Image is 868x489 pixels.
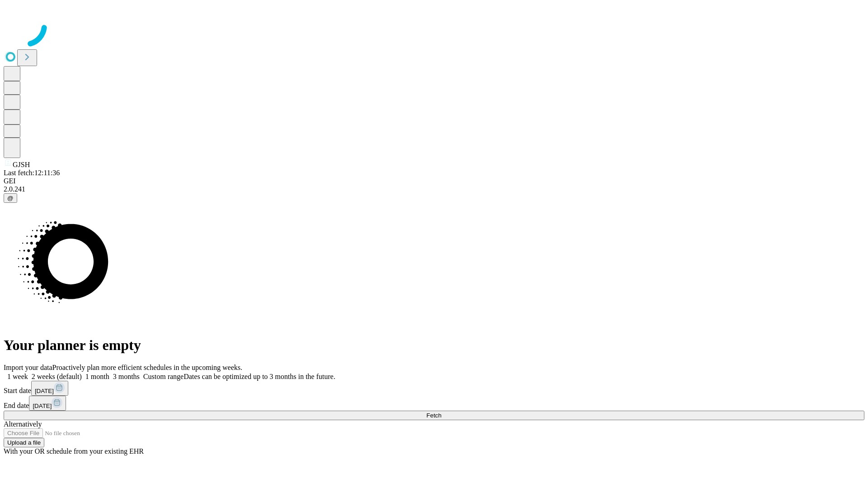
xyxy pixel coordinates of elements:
[4,447,144,455] span: With your OR schedule from your existing EHR
[4,396,864,411] div: End date
[113,373,140,380] span: 3 months
[4,337,864,354] h1: Your planner is empty
[4,411,864,420] button: Fetch
[4,177,864,185] div: GEI
[4,420,42,428] span: Alternatively
[52,364,242,371] span: Proactively plan more efficient schedules in the upcoming weeks.
[4,381,864,396] div: Start date
[143,373,184,380] span: Custom range
[4,364,52,371] span: Import your data
[4,169,60,177] span: Last fetch: 12:11:36
[31,381,68,396] button: [DATE]
[7,195,14,201] span: @
[7,373,28,380] span: 1 week
[32,373,82,380] span: 2 weeks (default)
[29,396,66,411] button: [DATE]
[85,373,109,380] span: 1 month
[4,438,44,447] button: Upload a file
[13,161,30,168] span: GJSH
[4,193,17,203] button: @
[184,373,335,380] span: Dates can be optimized up to 3 months in the future.
[4,185,864,193] div: 2.0.241
[33,403,52,409] span: [DATE]
[426,412,441,419] span: Fetch
[35,388,54,394] span: [DATE]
